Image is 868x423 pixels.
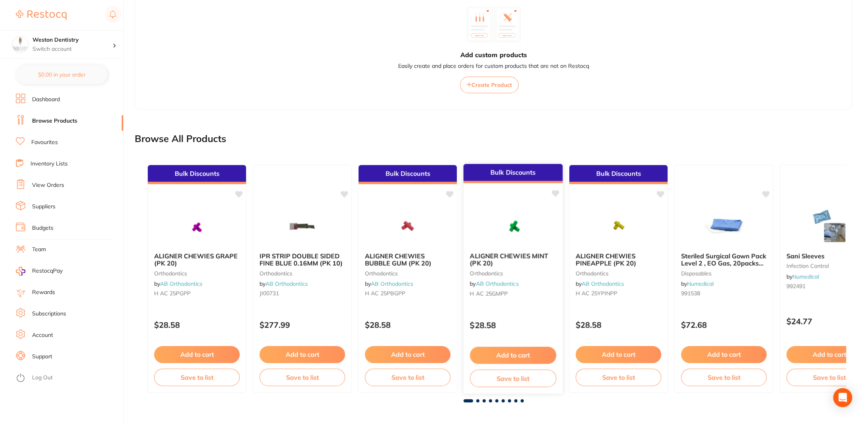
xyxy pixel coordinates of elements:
[32,36,113,44] h4: Weston Dentistry
[154,270,240,277] small: orthodontics
[470,280,519,287] span: by
[32,96,60,104] a: Dashboard
[259,369,345,386] button: Save to list
[470,290,508,297] span: H AC 25GMPP
[681,320,767,329] p: $72.68
[259,346,345,363] button: Add to cart
[32,353,52,361] a: Support
[467,7,493,42] img: custom_product_1
[16,6,67,24] a: Restocq Logo
[398,62,589,70] p: Easily create and place orders for custom products that are not on Restocq
[148,165,246,184] div: Bulk Discounts
[365,320,450,329] p: $28.58
[576,369,661,386] button: Save to list
[470,252,548,267] span: ALIGNER CHEWIES MINT (PK 20)
[32,203,55,211] a: Suppliers
[32,117,77,125] a: Browse Products
[32,224,53,232] a: Budgets
[576,320,661,329] p: $28.58
[32,310,66,318] a: Subscriptions
[265,280,308,287] a: AB Orthodontics
[32,288,55,296] a: Rewards
[259,290,279,297] span: JI00731
[371,280,413,287] a: AB Orthodontics
[681,252,766,275] span: Steriled Surgical Gown Pack Level 2 , EO Gas, 20packs per box
[365,346,450,363] button: Add to cart
[698,206,750,246] img: Steriled Surgical Gown Pack Level 2 , EO Gas, 20packs per box
[259,320,345,329] p: $277.99
[582,280,624,287] a: AB Orthodontics
[681,280,713,287] span: by
[576,252,636,267] span: ALIGNER CHEWIES PINEAPPLE (PK 20)
[12,37,28,52] img: Weston Dentistry
[365,270,450,277] small: orthodontics
[154,290,191,297] span: H AC 25PGPP
[365,290,405,297] span: H AC 25PBGPP
[687,280,713,287] a: Numedical
[803,206,855,246] img: Sani Sleeves
[16,267,25,276] img: RestocqPay
[365,252,450,267] b: ALIGNER CHEWIES BUBBLE GUM (PK 20)
[31,138,58,146] a: Favourites
[786,252,824,260] span: Sani Sleeves
[154,320,240,329] p: $28.58
[792,273,819,280] a: Numedical
[365,280,413,287] span: by
[470,369,556,387] button: Save to list
[32,181,64,189] a: View Orders
[460,50,527,59] h3: Add custom products
[470,252,556,267] b: ALIGNER CHEWIES MINT (PK 20)
[32,267,63,275] span: RestocqPay
[476,280,519,287] a: AB Orthodontics
[576,252,661,267] b: ALIGNER CHEWIES PINEAPPLE (PK 20)
[154,252,240,267] b: ALIGNER CHEWIES GRAPE (PK 20)
[576,280,624,287] span: by
[464,164,563,183] div: Bulk Discounts
[365,252,431,267] span: ALIGNER CHEWIES BUBBLE GUM (PK 20)
[681,252,767,267] b: Steriled Surgical Gown Pack Level 2 , EO Gas, 20packs per box
[681,290,700,297] span: 991538
[359,165,457,184] div: Bulk Discounts
[471,81,512,88] span: Create Product
[569,165,668,184] div: Bulk Discounts
[593,206,644,246] img: ALIGNER CHEWIES PINEAPPLE (PK 20)
[259,252,343,267] span: IPR STRIP DOUBLE SIDED FINE BLUE 0.16MM (PK 10)
[16,65,107,84] button: $0.00 in your order
[259,252,345,267] b: IPR STRIP DOUBLE SIDED FINE BLUE 0.16MM (PK 10)
[32,331,53,339] a: Account
[681,346,767,363] button: Add to cart
[470,270,556,277] small: orthodontics
[16,372,121,385] button: Log Out
[576,270,661,277] small: orthodontics
[470,321,556,330] p: $28.58
[681,270,767,277] small: disposables
[135,133,226,144] h2: Browse All Products
[171,206,223,246] img: ALIGNER CHEWIES GRAPE (PK 20)
[31,160,68,168] a: Inventory Lists
[833,388,852,407] div: Open Intercom Messenger
[470,347,556,364] button: Add to cart
[277,206,328,246] img: IPR STRIP DOUBLE SIDED FINE BLUE 0.16MM (PK 10)
[154,346,240,363] button: Add to cart
[160,280,202,287] a: AB Orthodontics
[460,77,519,93] button: Create Product
[365,369,450,386] button: Save to list
[16,10,67,20] img: Restocq Logo
[576,290,617,297] span: H AC 25YPINPP
[382,206,433,246] img: ALIGNER CHEWIES BUBBLE GUM (PK 20)
[154,369,240,386] button: Save to list
[576,346,661,363] button: Add to cart
[32,246,46,254] a: Team
[259,270,345,277] small: orthodontics
[32,374,53,382] a: Log Out
[494,7,521,42] img: custom_product_2
[154,280,202,287] span: by
[16,267,63,276] a: RestocqPay
[154,252,238,267] span: ALIGNER CHEWIES GRAPE (PK 20)
[32,45,113,53] p: Switch account
[786,283,805,290] span: 992491
[487,206,539,246] img: ALIGNER CHEWIES MINT (PK 20)
[786,273,819,280] span: by
[681,369,767,386] button: Save to list
[259,280,308,287] span: by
